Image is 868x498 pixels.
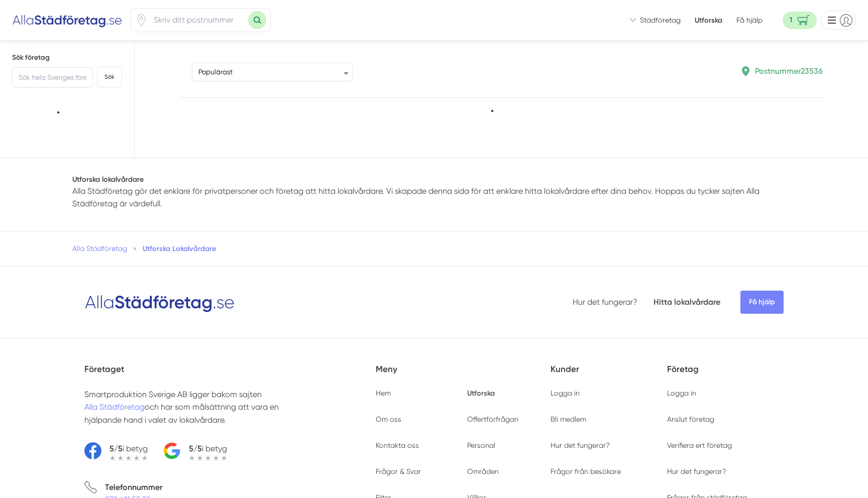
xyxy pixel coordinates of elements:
img: Alla Städföretag [12,12,123,28]
a: Verifiera ert företag [667,441,732,449]
span: » [133,243,137,254]
a: Kontakta oss [376,441,419,449]
p: Smartproduktion Sverige AB ligger bakom sajten och har som målsättning att vara en hjälpande hand... [84,388,309,426]
p: Telefonnummer [105,481,162,493]
h5: Företaget [84,362,376,388]
input: Sök hela Sveriges företag här... [12,67,93,87]
input: Skriv ditt postnummer [148,9,248,32]
nav: Breadcrumb [72,243,796,254]
a: Hitta lokalvårdare [654,297,720,307]
svg: Telefon [84,481,97,493]
a: Utforska [695,15,722,25]
a: Personal [467,441,495,449]
a: Om oss [376,415,401,423]
h1: Utforska lokalvårdare [72,174,796,184]
a: Områden [467,467,499,475]
h5: Kunder [551,362,667,388]
strong: 5/5 [110,444,123,453]
h5: Företag [667,362,784,388]
span: Klicka för att använda din position. [135,14,148,27]
img: Logotyp Alla Städföretag [84,291,235,313]
button: Sök med postnummer [248,11,266,29]
a: Bli medlem [551,415,586,423]
a: Hur det fungerar? [551,441,610,449]
a: Frågor från besökare [551,467,621,475]
a: Hur det fungerar? [667,467,726,475]
a: Hem [376,389,391,397]
a: Anslut företag [667,415,714,423]
a: 5/5i betyg [164,442,227,461]
span: Få hjälp [740,291,784,314]
svg: Pin / Karta [135,14,148,27]
button: Sök [97,67,122,87]
a: Frågor & Svar [376,467,421,475]
p: Postnummer 23536 [755,65,823,77]
a: Offertförfrågan [467,415,518,423]
a: 5/5i betyg [84,442,148,461]
a: Alla Städföretag [84,402,145,412]
strong: 5/5 [189,444,202,453]
p: Alla Städföretag gör det enklare för privatpersoner och företag att hitta lokalvårdare. Vi skapad... [72,185,796,210]
a: Utforska [467,389,495,398]
a: Logga in [667,389,696,397]
a: Utforska Lokalvårdare [143,244,216,253]
h5: Sök företag [12,53,122,63]
span: Städföretag [640,15,681,25]
a: Hur det fungerar? [573,297,637,307]
a: Logga in [551,389,580,397]
h5: Meny [376,362,551,388]
span: Få hjälp [736,15,763,25]
p: i betyg [189,442,227,455]
a: Alla Städföretag [72,244,127,253]
span: navigation-cart [783,12,817,29]
p: i betyg [110,442,148,455]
